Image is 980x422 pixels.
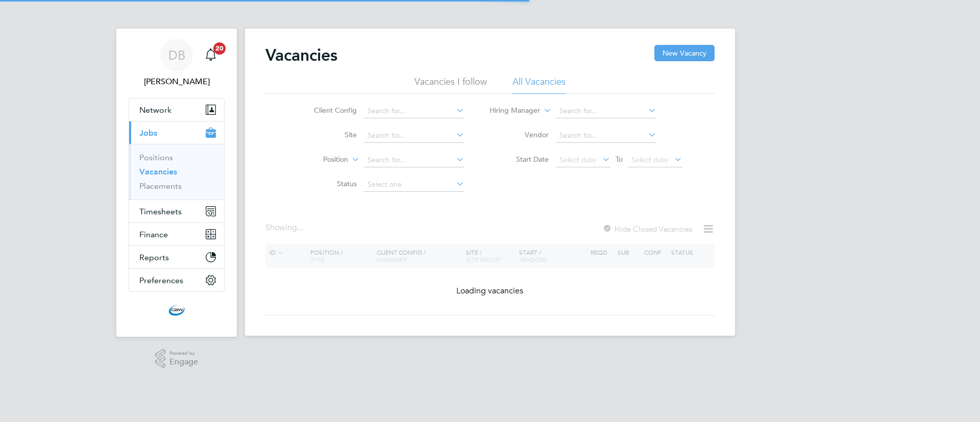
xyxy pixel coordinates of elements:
[201,39,221,71] a: 20
[129,200,224,222] button: Timesheets
[168,302,185,318] img: cbwstaffingsolutions-logo-retina.png
[129,98,224,121] button: Network
[556,129,656,143] input: Search for...
[512,76,566,94] li: All Vacancies
[129,269,224,291] button: Preferences
[168,48,185,62] span: DB
[298,106,357,115] label: Client Config
[364,129,464,143] input: Search for...
[289,155,348,165] label: Position
[139,167,177,177] a: Vacancies
[298,130,357,139] label: Site
[139,181,182,191] a: Placements
[139,105,171,115] span: Network
[139,253,169,262] span: Reports
[490,130,549,139] label: Vendor
[129,223,224,245] button: Finance
[481,106,540,116] label: Hiring Manager
[169,358,198,366] span: Engage
[139,153,173,162] a: Positions
[556,104,656,118] input: Search for...
[129,121,224,144] button: Jobs
[129,246,224,268] button: Reports
[364,153,464,167] input: Search for...
[654,45,715,61] button: New Vacancy
[129,39,225,88] a: DB[PERSON_NAME]
[139,128,157,138] span: Jobs
[139,230,168,239] span: Finance
[139,276,183,285] span: Preferences
[129,76,225,88] span: Daniel Barber
[129,144,224,200] div: Jobs
[116,29,237,337] nav: Main navigation
[298,179,357,188] label: Status
[129,302,225,318] a: Go to home page
[265,45,337,65] h2: Vacancies
[155,349,199,368] a: Powered byEngage
[297,222,303,233] span: ...
[490,155,549,164] label: Start Date
[364,104,464,118] input: Search for...
[602,224,692,234] label: Hide Closed Vacancies
[364,178,464,192] input: Select one
[213,42,226,55] span: 20
[139,207,182,216] span: Timesheets
[169,349,198,358] span: Powered by
[265,222,305,233] div: Showing
[612,153,626,166] span: To
[559,155,596,164] span: Select date
[631,155,668,164] span: Select date
[414,76,487,94] li: Vacancies I follow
